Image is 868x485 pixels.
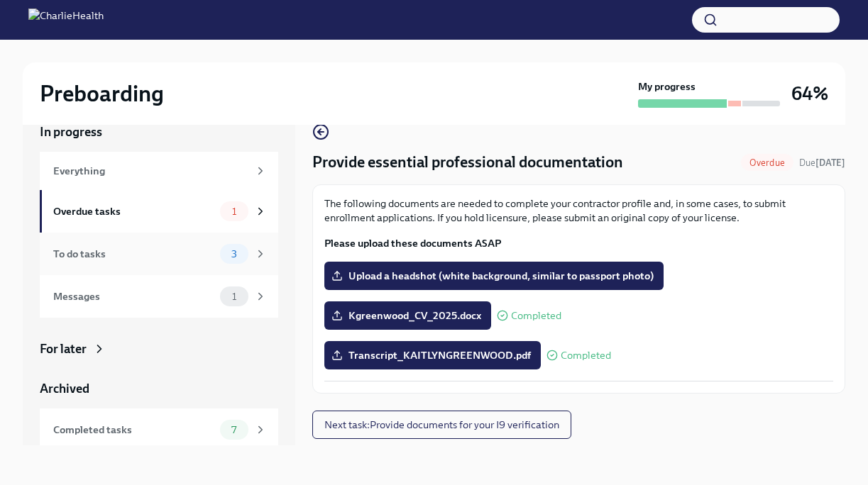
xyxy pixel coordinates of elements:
[40,79,164,108] h2: Preboarding
[334,308,481,323] span: Kgreenwood_CV_2025.docx
[40,340,87,357] div: For later
[561,350,611,361] span: Completed
[815,157,845,168] strong: [DATE]
[324,341,541,369] label: Transcript_KAITLYNGREENWOOD.pdf
[40,380,278,397] a: Archived
[312,152,623,173] h4: Provide essential professional documentation
[53,422,214,437] div: Completed tasks
[741,157,793,168] span: Overdue
[53,246,214,262] div: To do tasks
[312,411,571,439] button: Next task:Provide documents for your I9 verification
[224,206,245,217] span: 1
[799,157,845,168] span: Due
[40,190,278,233] a: Overdue tasks1
[334,269,654,283] span: Upload a headshot (white background, similar to passport photo)
[40,123,278,140] a: In progress
[40,408,278,451] a: Completed tasks7
[324,237,501,250] strong: Please upload these documents ASAP
[224,291,245,302] span: 1
[324,196,833,225] p: The following documents are needed to complete your contractor profile and, in some cases, to sub...
[511,311,561,321] span: Completed
[53,204,214,219] div: Overdue tasks
[28,9,104,31] img: CharlieHealth
[324,301,491,330] label: Kgreenwood_CV_2025.docx
[324,262,664,290] label: Upload a headshot (white background, similar to passport photo)
[799,156,845,169] span: September 3rd, 2025 09:00
[53,163,248,179] div: Everything
[223,425,245,435] span: 7
[40,152,278,190] a: Everything
[791,81,828,106] h3: 64%
[324,418,559,432] span: Next task : Provide documents for your I9 verification
[40,275,278,318] a: Messages1
[334,348,531,362] span: Transcript_KAITLYNGREENWOOD.pdf
[223,249,246,260] span: 3
[40,340,278,357] a: For later
[638,79,696,94] strong: My progress
[53,289,214,304] div: Messages
[40,233,278,275] a: To do tasks3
